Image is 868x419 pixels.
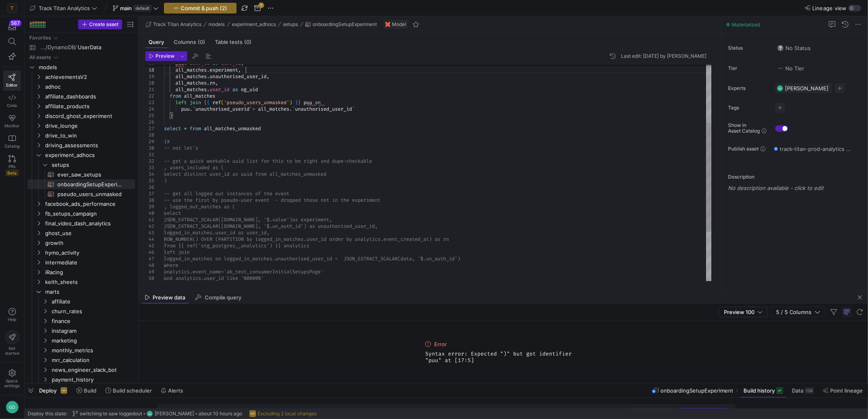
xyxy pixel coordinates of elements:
div: Press SPACE to select this row. [28,82,135,92]
div: 587 [9,20,22,26]
div: Press SPACE to select this row. [28,62,135,72]
div: Press SPACE to select this row. [28,199,135,209]
a: PRsBeta [3,152,21,179]
span: adhoc [45,82,134,92]
div: Press SPACE to select this row. [28,355,135,365]
span: unauthorised_user_id [210,73,267,80]
span: -- use the first by pseudo-user event - dropped t [164,197,306,203]
div: 46 [145,249,154,255]
span: all_matches [184,93,215,99]
span: left join [164,249,190,255]
div: 34 [145,171,154,177]
span: . [207,73,210,80]
a: ever_saw_setups​​​​​​​​​​ [28,170,135,179]
img: undefined [385,22,390,27]
span: Track Titan Analytics [39,5,90,11]
div: Press SPACE to select this row. [28,92,135,101]
span: Materialized [732,22,760,28]
div: Last edit: [DATE] by [PERSON_NAME] [621,53,706,59]
span: Editor [7,83,18,87]
span: hymo_activity [45,248,134,258]
span: user_id [210,86,230,93]
button: setups [281,20,300,29]
span: Excluding 2 local changes [258,411,317,417]
div: Press SPACE to select this row. [28,336,135,345]
button: Track Titan Analytics [28,3,99,13]
a: onboardingSetupExperiment​​​​​​​​​​ [28,179,135,189]
a: Code [3,91,21,111]
span: churn_rates [52,307,134,316]
span: Model [392,22,406,27]
span: . [289,106,292,112]
span: Syntax error: Expected ")" but got identifier "puu" at [17:5] [425,351,582,364]
span: Preview 100 [724,309,754,315]
span: join [190,99,201,106]
div: 40 [145,210,154,216]
span: unauthorised_userid [195,106,249,112]
span: experiment_adhocs [45,151,134,160]
button: Help [3,304,21,325]
span: , [238,67,241,73]
span: payment_history [52,375,134,384]
div: 37 [145,190,154,197]
span: Lineage view [812,5,847,11]
span: Commit & push (2) [181,5,227,11]
span: switching to saw loggedout [80,411,142,417]
span: growth [45,238,134,248]
span: hes.user_id order by analytics.event_created_at) a [295,236,437,242]
span: uth_id') [437,255,460,262]
span: Code [7,103,17,108]
div: 39 [145,203,154,210]
span: Create asset [89,22,118,27]
span: Experts [728,85,769,91]
span: all_matches [175,86,207,93]
div: Press SPACE to select this row. [28,228,135,238]
button: Getstarted [3,327,21,359]
span: Publish asset [728,146,759,152]
button: experiment_adhocs [230,20,278,29]
div: GD [146,410,153,417]
span: facebook_ads_performance [45,199,134,209]
span: } [295,99,298,106]
span: ` [249,106,252,112]
span: about 10 hours ago [199,411,242,417]
span: , logged_out_matches as ( [164,203,235,210]
span: ` [292,106,295,112]
span: ight and dupe-checkable [306,158,372,164]
span: , users_included as ( [164,164,224,171]
div: Press SPACE to select this row. [28,287,135,297]
span: Show in Asset Catalog [728,122,760,134]
span: onboardingSetupExperiment​​​​​​​​​​ [57,180,126,189]
div: 49 [145,268,154,275]
div: 47 [145,255,154,262]
span: No Status [777,45,811,51]
span: news_engineer_slack_bot [52,365,134,375]
div: 42 [145,223,154,229]
a: pseudo_users_unmasked​​​​​​​​​​ [28,189,135,199]
span: , [215,80,218,86]
span: Tags [728,105,769,111]
button: models [207,20,227,29]
span: Preview data [153,295,186,300]
div: 21 [145,86,154,93]
div: 19 [145,73,154,80]
button: Commit & push (2) [164,3,236,13]
span: all_matches [175,67,207,73]
button: 5 / 5 Columns [771,307,826,317]
span: from [170,93,181,99]
div: Press SPACE to select this row. [28,33,135,43]
div: 24 [145,106,154,112]
span: Table tests [215,39,251,45]
div: Press SPACE to select this row. [28,121,135,131]
span: intermediate [45,258,134,267]
span: (0) [198,39,205,45]
span: marketing [52,336,134,345]
span: ROW_NUMBER() OVER (PARTITION by logged_in_matc [164,236,295,242]
div: Press SPACE to select this row. [28,365,135,375]
span: track-titan-prod-analytics / y42_Track_Titan_Analytics_main / onboardingSetupExperiment [780,146,851,152]
span: affiliate_dashboards [45,92,134,101]
span: puu [181,106,190,112]
div: 41 [145,216,154,223]
span: onboardingSetupExperiment [313,22,377,27]
span: default [133,5,151,11]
